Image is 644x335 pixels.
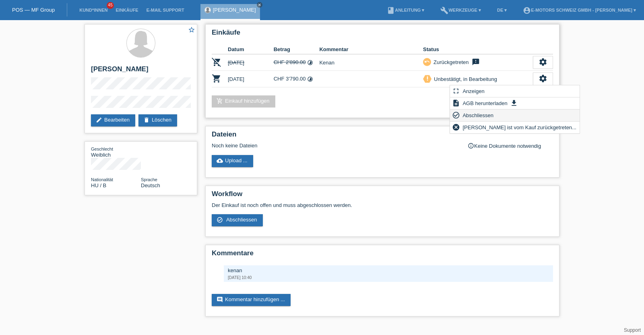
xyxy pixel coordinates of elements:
h2: Kommentare [212,249,553,261]
a: cloud_uploadUpload ... [212,155,253,167]
a: bookAnleitung ▾ [383,8,428,12]
th: Status [423,45,533,54]
a: star_border [188,26,195,35]
a: check_circle_outline Abschliessen [212,214,263,226]
i: feedback [471,58,481,66]
div: Keine Dokumente notwendig [468,143,553,149]
i: Fixe Raten (24 Raten) [307,60,313,66]
h2: Einkäufe [212,29,553,41]
i: settings [539,74,547,83]
a: account_circleE-Motors Schweiz GmbH - [PERSON_NAME] ▾ [519,8,640,12]
a: Support [624,327,641,333]
th: Betrag [274,45,320,54]
span: Ungarn / B / 31.03.2014 [91,182,106,188]
i: undo [424,59,430,64]
i: POSP00026978 [212,57,221,67]
span: Geschlecht [91,147,113,151]
td: [DATE] [228,71,274,87]
td: [DATE] [228,54,274,71]
span: AGB herunterladen [461,98,508,108]
a: POS — MF Group [12,7,55,13]
span: 45 [107,2,114,9]
h2: [PERSON_NAME] [91,65,191,77]
div: Unbestätigt, in Bearbeitung [431,75,497,83]
a: deleteLöschen [138,114,177,126]
i: check_circle_outline [217,217,223,223]
i: fullscreen [452,87,460,95]
i: comment [217,296,223,303]
div: Weiblich [91,146,141,158]
th: Kommentar [319,45,423,54]
i: description [452,99,460,107]
i: close [258,3,262,7]
h2: Workflow [212,190,553,202]
h2: Dateien [212,130,553,143]
i: edit [96,117,102,123]
a: add_shopping_cartEinkauf hinzufügen [212,95,275,108]
a: Kund*innen [75,8,111,12]
p: Der Einkauf ist noch offen und muss abgeschlossen werden. [212,202,553,208]
i: build [440,6,448,14]
i: get_app [510,99,518,107]
i: check_circle_outline [452,111,460,119]
td: CHF 2'890.00 [274,54,320,71]
div: Noch keine Dateien [212,143,458,149]
td: CHF 3'790.00 [274,71,320,87]
a: editBearbeiten [91,114,135,126]
a: DE ▾ [493,8,511,12]
div: kenan [228,267,549,273]
i: add_shopping_cart [217,98,223,104]
i: book [387,6,395,14]
i: POSP00027038 [212,74,221,83]
span: Deutsch [141,182,160,188]
a: buildWerkzeuge ▾ [436,8,485,12]
td: Kenan [319,54,423,71]
i: account_circle [523,6,531,14]
a: close [257,2,262,8]
div: [DATE] 10:40 [228,275,549,280]
a: E-Mail Support [142,8,188,12]
th: Datum [228,45,274,54]
i: Fixe Raten (24 Raten) [307,76,313,82]
span: Nationalität [91,177,113,182]
i: info_outline [468,143,474,149]
i: settings [539,58,547,66]
i: cloud_upload [217,157,223,164]
a: [PERSON_NAME] [213,7,256,13]
span: Anzeigen [461,86,485,96]
a: Einkäufe [111,8,142,12]
span: Abschliessen [461,110,495,120]
span: Sprache [141,177,157,182]
span: Abschliessen [226,217,257,223]
i: star_border [188,26,195,33]
div: Zurückgetreten [431,58,469,66]
a: commentKommentar hinzufügen ... [212,294,291,306]
i: delete [143,117,150,123]
i: priority_high [425,76,430,81]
